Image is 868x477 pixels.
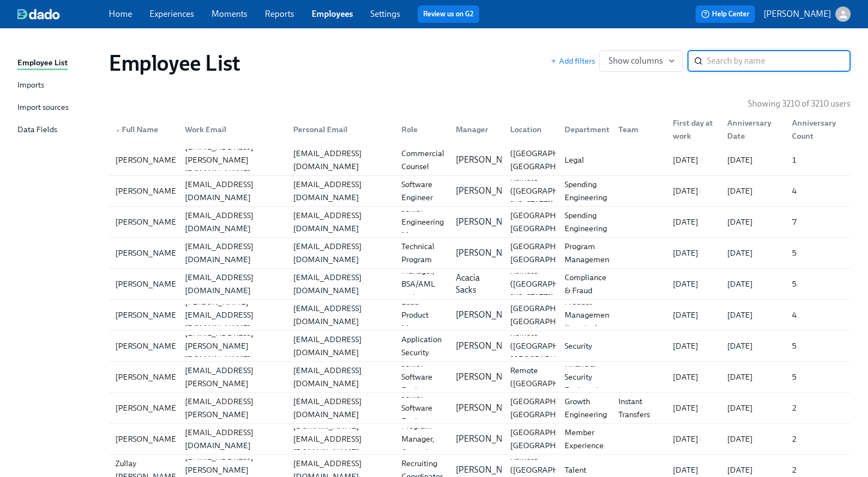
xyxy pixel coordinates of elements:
[397,178,447,204] div: Software Engineer
[397,147,449,173] div: Commercial Counsel
[501,119,556,140] div: Location
[723,184,784,197] div: [DATE]
[111,277,183,290] div: [PERSON_NAME]
[560,339,610,352] div: Security
[788,215,848,228] div: 7
[723,153,784,166] div: [DATE]
[748,98,851,110] p: Showing 3210 of 3210 users
[109,145,851,176] a: [PERSON_NAME][EMAIL_ADDRESS][PERSON_NAME][DOMAIN_NAME][EMAIL_ADDRESS][DOMAIN_NAME]Commercial Coun...
[289,333,393,359] div: [EMAIL_ADDRESS][DOMAIN_NAME]
[181,178,284,204] div: [EMAIL_ADDRESS][DOMAIN_NAME]
[181,209,284,235] div: [EMAIL_ADDRESS][DOMAIN_NAME]
[289,395,393,421] div: [EMAIL_ADDRESS][DOMAIN_NAME]
[289,178,393,204] div: [EMAIL_ADDRESS][DOMAIN_NAME]
[506,123,556,136] div: Location
[788,184,848,197] div: 4
[181,382,284,434] div: [PERSON_NAME][EMAIL_ADDRESS][PERSON_NAME][DOMAIN_NAME]
[109,238,851,268] div: [PERSON_NAME][EMAIL_ADDRESS][DOMAIN_NAME][EMAIL_ADDRESS][DOMAIN_NAME]Senior Technical Program Man...
[451,123,501,136] div: Manager
[212,9,247,19] a: Moments
[696,5,755,23] button: Help Center
[289,147,393,173] div: [EMAIL_ADDRESS][DOMAIN_NAME]
[788,432,848,445] div: 2
[614,395,664,421] div: Instant Transfers
[109,9,132,19] a: Home
[289,364,393,390] div: [EMAIL_ADDRESS][DOMAIN_NAME]
[506,395,597,421] div: [GEOGRAPHIC_DATA], [GEOGRAPHIC_DATA]
[17,123,100,137] a: Data Fields
[723,215,784,228] div: [DATE]
[109,393,851,423] div: [PERSON_NAME][PERSON_NAME][EMAIL_ADDRESS][PERSON_NAME][DOMAIN_NAME][EMAIL_ADDRESS][DOMAIN_NAME]Se...
[397,320,447,372] div: Staff Application Security Engineer
[17,123,57,137] div: Data Fields
[111,153,183,166] div: [PERSON_NAME]
[17,79,100,92] a: Imports
[111,401,183,414] div: [PERSON_NAME]
[17,57,68,70] div: Employee List
[788,246,848,259] div: 5
[506,302,597,328] div: [GEOGRAPHIC_DATA], [GEOGRAPHIC_DATA]
[111,308,183,321] div: [PERSON_NAME]
[764,7,851,22] button: [PERSON_NAME]
[668,277,718,290] div: [DATE]
[723,432,784,445] div: [DATE]
[609,55,674,66] span: Show columns
[788,463,848,476] div: 2
[109,300,851,331] a: [PERSON_NAME][PERSON_NAME][EMAIL_ADDRESS][DOMAIN_NAME][EMAIL_ADDRESS][DOMAIN_NAME]Lead Product Ma...
[397,202,448,241] div: Senior Engineering Manager
[788,370,848,383] div: 5
[181,271,284,297] div: [EMAIL_ADDRESS][DOMAIN_NAME]
[723,277,784,290] div: [DATE]
[111,339,183,352] div: [PERSON_NAME]
[668,339,718,352] div: [DATE]
[150,9,194,19] a: Experiences
[456,464,523,476] p: [PERSON_NAME]
[181,326,284,366] div: [EMAIL_ADDRESS][PERSON_NAME][DOMAIN_NAME]
[109,145,851,175] div: [PERSON_NAME][EMAIL_ADDRESS][PERSON_NAME][DOMAIN_NAME][EMAIL_ADDRESS][DOMAIN_NAME]Commercial Coun...
[181,140,284,179] div: [EMAIL_ADDRESS][PERSON_NAME][DOMAIN_NAME]
[456,402,523,414] p: [PERSON_NAME]
[289,240,393,266] div: [EMAIL_ADDRESS][DOMAIN_NAME]
[560,463,610,476] div: Talent
[783,119,848,140] div: Anniversary Count
[560,295,616,334] div: Product Management (inactive)
[506,364,600,390] div: Remote ([GEOGRAPHIC_DATA])
[418,5,479,23] button: Review us on G2
[111,123,176,136] div: Full Name
[723,401,784,414] div: [DATE]
[109,362,851,392] div: [PERSON_NAME][PERSON_NAME][EMAIL_ADDRESS][PERSON_NAME][DOMAIN_NAME][EMAIL_ADDRESS][DOMAIN_NAME]Se...
[764,8,831,20] p: [PERSON_NAME]
[718,119,784,140] div: Anniversary Date
[17,9,60,20] img: dado
[506,426,597,452] div: [GEOGRAPHIC_DATA], [GEOGRAPHIC_DATA]
[109,50,240,76] h1: Employee List
[560,357,611,397] div: Financial Security Engineering
[109,207,851,237] div: [PERSON_NAME][EMAIL_ADDRESS][DOMAIN_NAME][EMAIL_ADDRESS][DOMAIN_NAME]Senior Engineering Manager[P...
[723,370,784,383] div: [DATE]
[109,300,851,330] div: [PERSON_NAME][PERSON_NAME][EMAIL_ADDRESS][DOMAIN_NAME][EMAIL_ADDRESS][DOMAIN_NAME]Lead Product Ma...
[111,184,183,197] div: [PERSON_NAME]
[447,119,501,140] div: Manager
[506,209,597,235] div: [GEOGRAPHIC_DATA], [GEOGRAPHIC_DATA]
[560,395,611,421] div: Growth Engineering
[109,331,851,361] div: [PERSON_NAME][EMAIL_ADDRESS][PERSON_NAME][DOMAIN_NAME][EMAIL_ADDRESS][DOMAIN_NAME]Staff Applicati...
[265,9,294,19] a: Reports
[610,119,664,140] div: Team
[788,308,848,321] div: 4
[181,123,284,136] div: Work Email
[109,176,851,207] a: [PERSON_NAME][EMAIL_ADDRESS][DOMAIN_NAME][EMAIL_ADDRESS][DOMAIN_NAME]Software Engineer[PERSON_NAM...
[668,401,718,414] div: [DATE]
[397,227,447,279] div: Senior Technical Program Manager
[560,209,611,235] div: Spending Engineering
[289,419,393,459] div: [DOMAIN_NAME][EMAIL_ADDRESS][DOMAIN_NAME]
[560,178,611,204] div: Spending Engineering
[109,331,851,362] a: [PERSON_NAME][EMAIL_ADDRESS][PERSON_NAME][DOMAIN_NAME][EMAIL_ADDRESS][DOMAIN_NAME]Staff Applicati...
[393,119,447,140] div: Role
[181,295,284,334] div: [PERSON_NAME][EMAIL_ADDRESS][DOMAIN_NAME]
[723,308,784,321] div: [DATE]
[111,370,183,383] div: [PERSON_NAME]
[723,116,784,143] div: Anniversary Date
[668,370,718,383] div: [DATE]
[668,116,718,143] div: First day at work
[723,463,784,476] div: [DATE]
